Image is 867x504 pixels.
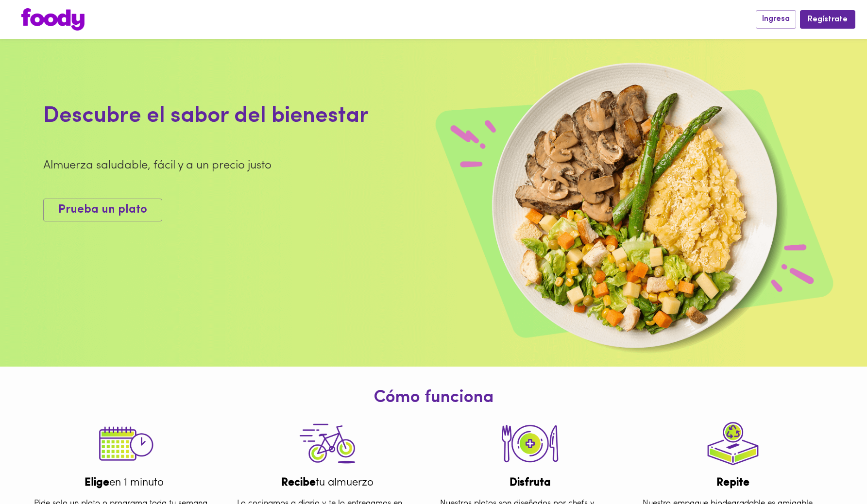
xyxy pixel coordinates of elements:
div: Descubre el sabor del bienestar [43,101,563,133]
b: Repite [716,477,749,488]
span: Prueba un plato [58,203,147,217]
img: tutorial-step-4.png [699,412,767,475]
button: Regístrate [800,10,855,28]
img: logo.png [21,8,85,31]
img: tutorial-step-2.png [496,412,564,475]
div: tu almuerzo [230,475,425,490]
b: Recibe [281,477,316,488]
div: Almuerza saludable, fácil y a un precio justo [43,157,563,174]
span: Ingresa [762,15,790,24]
div: en 1 minuto [27,475,222,490]
span: Regístrate [808,15,848,24]
b: Disfruta [510,477,551,488]
iframe: Messagebird Livechat Widget [811,448,857,494]
img: tutorial-step-1.png [90,412,158,475]
b: Elige [85,477,109,488]
h1: Cómo funciona [7,388,860,408]
button: Ingresa [756,10,796,28]
img: tutorial-step-3.png [293,412,361,475]
button: Prueba un plato [43,199,162,221]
